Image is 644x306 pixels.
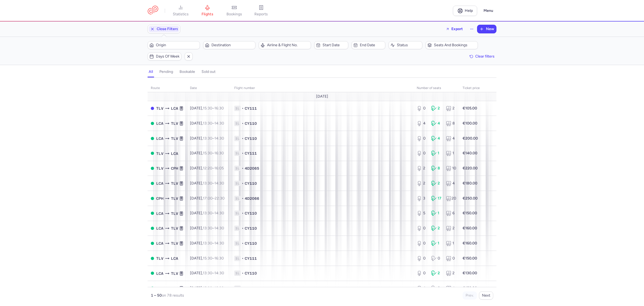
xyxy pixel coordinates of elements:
[463,181,477,186] strong: €180.00
[245,226,257,231] span: CY110
[463,286,477,290] strong: €150.00
[156,240,163,246] span: LCA
[203,136,224,141] span: –
[190,181,224,186] span: [DATE],
[234,181,241,186] span: 1L
[190,166,224,170] span: [DATE],
[242,286,244,291] span: •
[190,106,224,111] span: [DATE],
[203,211,224,215] span: –
[234,121,241,126] span: 1L
[156,151,163,156] span: TLV
[156,195,163,201] span: CPH
[234,286,241,291] span: 1L
[463,151,477,155] strong: €140.00
[417,256,427,261] div: 0
[417,286,427,291] div: 4
[214,166,224,170] time: 16:05
[148,25,180,33] button: Close Filters
[171,151,178,156] span: LCA
[463,136,478,141] strong: €200.00
[463,121,477,126] strong: €100.00
[214,256,224,261] time: 16:30
[417,196,427,201] div: 3
[245,196,259,201] span: 4D2066
[203,241,212,245] time: 13:30
[171,105,178,111] span: LCA
[203,121,224,126] span: –
[203,196,213,201] time: 17:00
[463,291,477,300] button: Prev.
[431,181,441,186] div: 2
[234,166,241,171] span: 1L
[203,106,212,111] time: 15:30
[171,271,178,276] span: TLV
[171,225,178,231] span: TLV
[242,166,244,171] span: •
[245,256,257,261] span: CY111
[446,241,456,246] div: 1
[214,286,224,290] time: 16:30
[242,226,244,231] span: •
[203,151,212,155] time: 15:30
[159,69,173,74] h4: pending
[242,136,244,141] span: •
[148,52,181,61] button: Days of week
[234,271,241,276] span: 1L
[459,84,483,92] th: Ticket price
[323,43,346,47] span: Start date
[431,286,441,291] div: 0
[242,121,244,126] span: •
[431,196,441,201] div: 17
[214,211,224,215] time: 14:30
[173,12,189,17] span: statistics
[203,166,224,170] span: –
[245,166,259,171] span: 4D2065
[215,196,225,201] time: 22:30
[465,9,473,13] span: Help
[477,25,496,33] button: New
[214,136,224,141] time: 14:30
[463,106,477,111] strong: €105.00
[475,54,495,58] span: Clear filters
[203,256,212,261] time: 15:30
[417,166,427,171] div: 2
[442,25,466,33] button: Export
[431,256,441,261] div: 0
[446,256,456,261] div: 0
[446,211,456,216] div: 6
[171,136,178,141] span: TLV
[267,43,309,47] span: Airline & Flight No.
[214,226,224,230] time: 14:30
[171,180,178,186] span: TLV
[190,121,224,126] span: [DATE],
[245,271,257,276] span: CY110
[417,226,427,231] div: 0
[149,69,153,74] h4: all
[190,271,224,275] span: [DATE],
[214,181,224,186] time: 14:30
[190,241,224,245] span: [DATE],
[171,255,178,261] span: LCA
[389,41,422,49] button: Status
[203,241,224,245] span: –
[234,106,241,111] span: 1L
[171,240,178,246] span: TLV
[190,211,224,215] span: [DATE],
[156,255,163,261] span: TLV
[203,226,224,230] span: –
[463,226,477,230] strong: €160.00
[245,121,257,126] span: CY110
[211,43,254,47] span: Destination
[316,94,328,99] span: [DATE]
[431,121,441,126] div: 4
[234,136,241,141] span: 1L
[463,256,477,261] strong: €150.00
[254,12,268,17] span: reports
[190,136,224,141] span: [DATE],
[156,136,163,141] span: LCA
[431,136,441,141] div: 4
[156,180,163,186] span: LCA
[151,293,162,298] strong: 1 – 50
[156,271,163,276] span: LCA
